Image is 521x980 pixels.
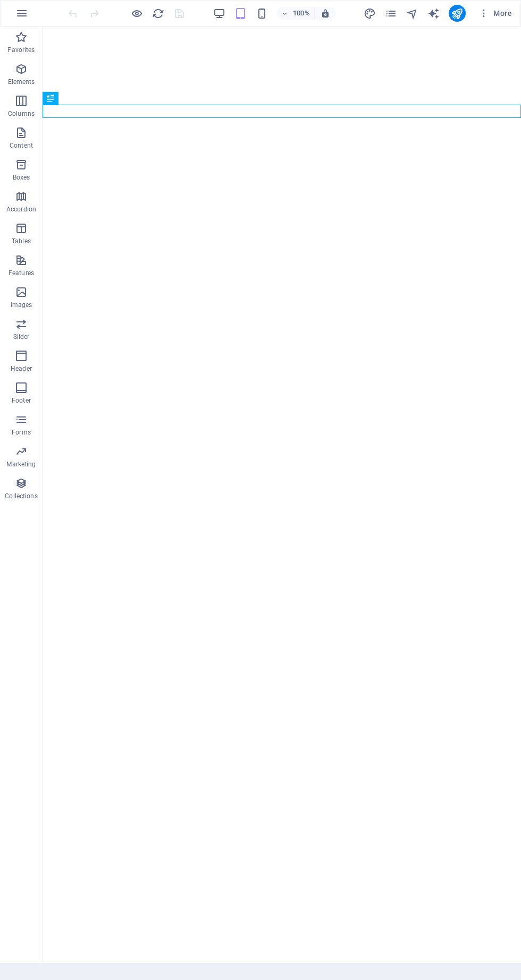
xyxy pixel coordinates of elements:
p: Collections [5,492,37,500]
i: Navigator [406,7,418,20]
p: Content [10,141,33,150]
button: Click here to leave preview mode and continue editing [130,7,143,20]
button: pages [385,7,398,20]
p: Slider [13,333,30,341]
button: design [364,7,376,20]
p: Footer [12,396,31,405]
i: Pages (Ctrl+Alt+S) [385,7,397,20]
p: Favorites [7,46,35,54]
p: Columns [8,109,35,118]
button: More [474,5,516,22]
button: 100% [277,7,315,20]
span: More [478,8,512,19]
button: navigator [406,7,419,20]
p: Marketing [6,460,36,468]
i: Publish [451,7,463,20]
p: Features [9,269,34,277]
button: text_generator [427,7,440,20]
h6: 100% [293,7,310,20]
p: Header [11,364,32,373]
button: reload [152,7,164,20]
p: Accordion [6,205,36,214]
p: Elements [8,78,35,86]
i: AI Writer [427,7,440,20]
i: Design (Ctrl+Alt+Y) [364,7,376,20]
i: Reload page [152,7,164,20]
p: Forms [12,428,31,437]
p: Images [11,301,32,309]
p: Boxes [13,173,30,182]
i: On resize automatically adjust zoom level to fit chosen device. [321,8,330,18]
button: publish [449,5,466,22]
p: Tables [12,237,31,245]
